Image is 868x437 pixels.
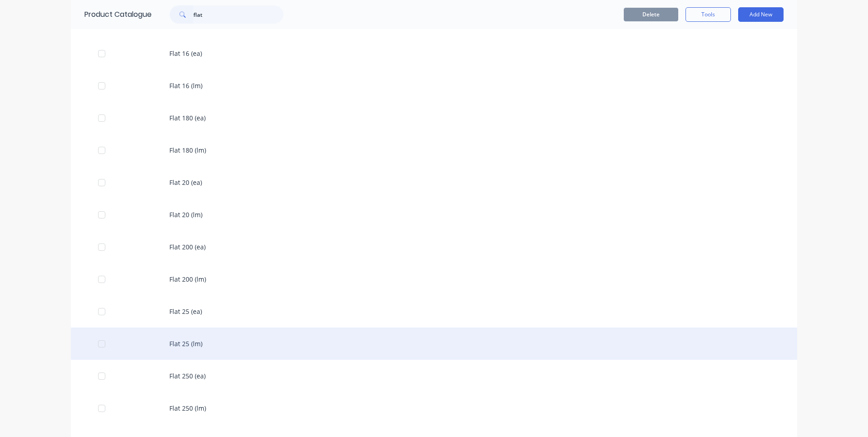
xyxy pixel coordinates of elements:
div: Flat 25 (lm) [71,328,797,360]
button: Tools [686,7,731,22]
input: Search... [193,5,283,24]
div: Flat 180 (lm) [71,134,797,166]
div: Flat 250 (ea) [71,360,797,392]
div: Flat 250 (lm) [71,392,797,424]
div: Flat 200 (lm) [71,263,797,295]
button: Add New [738,7,784,22]
button: Delete [624,8,678,21]
div: Flat 25 (ea) [71,295,797,328]
div: Flat 180 (ea) [71,102,797,134]
div: Flat 20 (lm) [71,199,797,231]
div: Flat 20 (ea) [71,166,797,199]
div: Flat 16 (ea) [71,37,797,70]
div: Flat 16 (lm) [71,70,797,102]
div: Flat 200 (ea) [71,231,797,263]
